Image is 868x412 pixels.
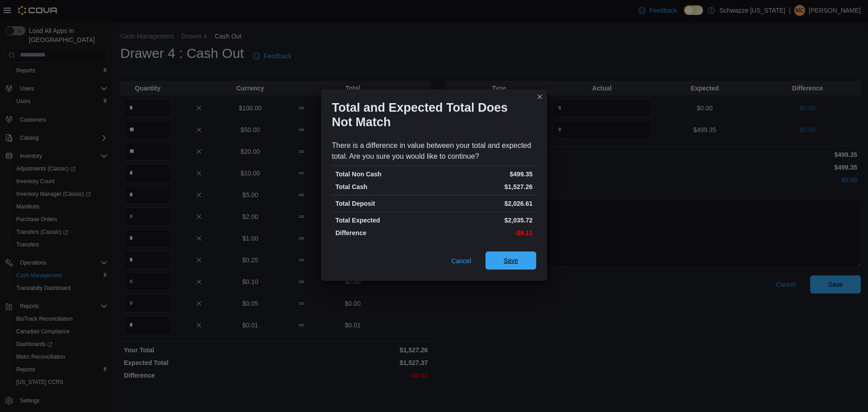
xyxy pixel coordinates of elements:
[335,199,432,208] p: Total Deposit
[335,228,432,237] p: Difference
[335,170,432,179] p: Total Non Cash
[335,216,432,225] p: Total Expected
[448,252,475,270] button: Cancel
[436,199,533,208] p: $2,026.61
[335,182,432,191] p: Total Cash
[504,256,518,265] span: Save
[436,182,533,191] p: $1,527.26
[332,140,536,162] div: There is a difference in value between your total and expected total. Are you sure you would like...
[436,216,533,225] p: $2,035.72
[436,228,533,237] p: -$9.11
[436,170,533,179] p: $499.35
[534,91,545,102] button: Closes this modal window
[486,251,536,270] button: Save
[451,256,471,265] span: Cancel
[332,100,529,129] h1: Total and Expected Total Does Not Match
